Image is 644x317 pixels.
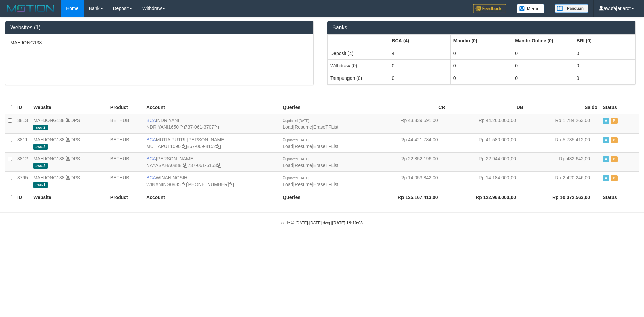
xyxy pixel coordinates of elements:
span: awu-2 [33,163,47,169]
span: Active [603,118,609,124]
h3: Websites (1) [10,24,308,31]
th: Rp 125.167.413,00 [370,191,448,204]
td: DPS [31,114,108,134]
td: Rp 14.184.000,00 [448,171,526,191]
a: EraseTFList [313,144,338,149]
span: updated [DATE] [285,176,309,180]
a: MAHJONG138 [33,137,64,142]
span: updated [DATE] [285,157,309,161]
td: Tampungan (0) [328,72,389,84]
th: Saldo [526,101,600,114]
a: Copy 7175212434 to clipboard [229,182,234,187]
th: Product [108,191,144,204]
a: EraseTFList [313,163,338,168]
a: MUTIAPUT1090 [146,144,181,149]
td: Rp 432.642,00 [526,152,600,171]
td: Rp 2.420.246,00 [526,171,600,191]
a: EraseTFList [313,182,338,187]
a: Copy 7370613707 to clipboard [214,124,219,130]
th: ID [15,191,31,204]
td: [PERSON_NAME] 737-061-6153 [144,152,280,171]
td: DPS [31,171,108,191]
td: BETHUB [108,171,144,191]
td: 0 [450,72,512,84]
span: 0 [283,137,309,142]
td: 0 [512,72,574,84]
td: WINANINGSIH [PHONE_NUMBER] [144,171,280,191]
span: Paused [611,137,618,143]
td: 3811 [15,133,31,152]
span: BCA [146,137,156,142]
img: Button%20Memo.svg [517,4,545,13]
span: Active [603,175,609,181]
a: Load [283,182,293,187]
a: NDRIYANI1650 [146,124,179,130]
span: BCA [146,118,156,123]
th: Group: activate to sort column ascending [512,34,574,47]
th: Product [108,101,144,114]
th: Status [600,191,639,204]
strong: [DATE] 19:10:03 [332,221,363,225]
h3: Banks [332,24,630,31]
a: Copy NAYASAHA0888 to clipboard [183,163,187,168]
a: MAHJONG138 [33,175,64,180]
td: Withdraw (0) [328,59,389,72]
td: 0 [574,59,635,72]
span: BCA [146,175,156,180]
span: Paused [611,118,618,124]
th: DB [448,101,526,114]
span: Paused [611,175,618,181]
a: Resume [294,182,312,187]
img: MOTION_logo.png [5,3,56,13]
a: Resume [294,163,312,168]
img: Feedback.jpg [473,4,506,13]
td: Rp 22.852.196,00 [370,152,448,171]
span: 0 [283,118,309,123]
td: 0 [512,47,574,60]
span: awu-2 [33,144,47,150]
small: code © [DATE]-[DATE] dwg | [281,221,363,225]
td: Rp 43.839.591,00 [370,114,448,134]
th: Rp 10.372.563,00 [526,191,600,204]
a: Copy MUTIAPUT1090 to clipboard [182,144,187,149]
td: Rp 44.260.000,00 [448,114,526,134]
a: Resume [294,124,312,130]
td: Rp 1.784.263,00 [526,114,600,134]
th: CR [370,101,448,114]
td: Rp 5.735.412,00 [526,133,600,152]
span: Active [603,156,609,162]
td: DPS [31,133,108,152]
td: 4 [389,47,450,60]
td: 0 [574,72,635,84]
span: | | [283,175,338,187]
td: BETHUB [108,133,144,152]
a: Load [283,124,293,130]
span: BCA [146,156,156,161]
td: INDRIYANI 737-061-3707 [144,114,280,134]
a: Copy WINANING0985 to clipboard [182,182,187,187]
span: Active [603,137,609,143]
a: Load [283,163,293,168]
span: | | [283,156,338,168]
td: MUTIA PUTRI [PERSON_NAME] 867-069-4152 [144,133,280,152]
th: Status [600,101,639,114]
td: Deposit (4) [328,47,389,60]
span: updated [DATE] [285,119,309,123]
td: 0 [574,47,635,60]
td: 3795 [15,171,31,191]
a: Resume [294,144,312,149]
th: Account [144,101,280,114]
th: Queries [280,191,370,204]
td: BETHUB [108,114,144,134]
th: Website [31,101,108,114]
a: NAYASAHA0888 [146,163,181,168]
th: Group: activate to sort column ascending [574,34,635,47]
td: Rp 41.580.000,00 [448,133,526,152]
td: DPS [31,152,108,171]
th: ID [15,101,31,114]
a: MAHJONG138 [33,156,64,161]
td: Rp 22.944.000,00 [448,152,526,171]
td: 3812 [15,152,31,171]
th: Group: activate to sort column ascending [450,34,512,47]
th: Website [31,191,108,204]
